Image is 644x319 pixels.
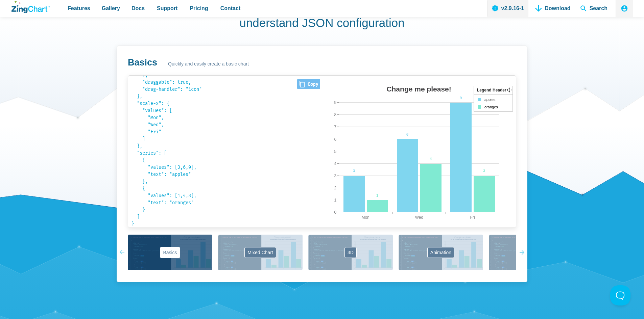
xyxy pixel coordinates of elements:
tspan: 3 [483,169,485,173]
button: Animation [399,235,483,270]
span: Contact [220,4,241,13]
span: Pricing [190,4,208,13]
span: Support [157,4,177,13]
h3: Basics [128,57,157,69]
a: ZingChart Logo. Click to return to the homepage [11,1,50,13]
span: Quickly and easily create a basic chart [168,60,249,68]
span: Gallery [102,4,120,13]
tspan: Legend Header [477,88,506,92]
iframe: Toggle Customer Support [610,285,630,305]
button: Labels [489,235,573,270]
button: Basics [128,235,212,270]
span: Features [68,4,90,13]
button: 3D [308,235,393,270]
button: Mixed Chart [218,235,303,270]
span: Docs [132,4,145,13]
